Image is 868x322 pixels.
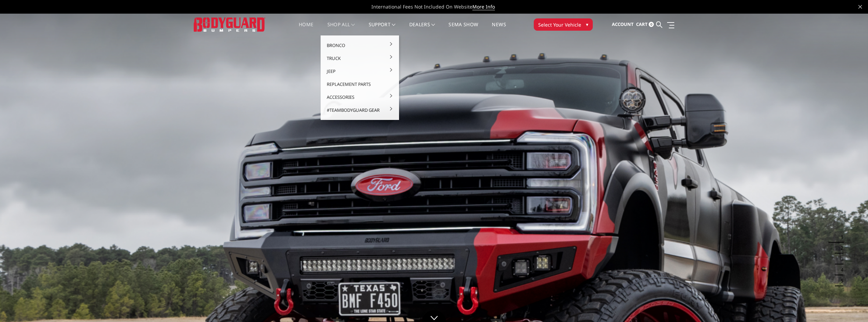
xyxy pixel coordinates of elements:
[492,22,506,35] a: News
[448,22,478,35] a: SEMA Show
[612,21,634,27] span: Account
[837,275,843,286] button: 5 of 5
[837,232,843,243] button: 1 of 5
[323,39,396,52] a: Bronco
[194,17,265,31] img: BODYGUARD BUMPERS
[538,21,581,28] span: Select Your Vehicle
[323,104,396,117] a: #TeamBodyguard Gear
[323,91,396,104] a: Accessories
[409,22,435,35] a: Dealers
[323,78,396,91] a: Replacement Parts
[534,18,593,31] button: Select Your Vehicle
[649,22,654,27] span: 0
[369,22,396,35] a: Support
[327,22,355,35] a: shop all
[837,264,843,275] button: 4 of 5
[837,254,843,264] button: 3 of 5
[612,15,634,34] a: Account
[323,65,396,78] a: Jeep
[636,21,648,27] span: Cart
[299,22,313,35] a: Home
[636,15,654,34] a: Cart 0
[422,310,446,322] a: Click to Down
[472,3,495,10] a: More Info
[323,52,396,65] a: Truck
[837,243,843,254] button: 2 of 5
[586,21,588,28] span: ▾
